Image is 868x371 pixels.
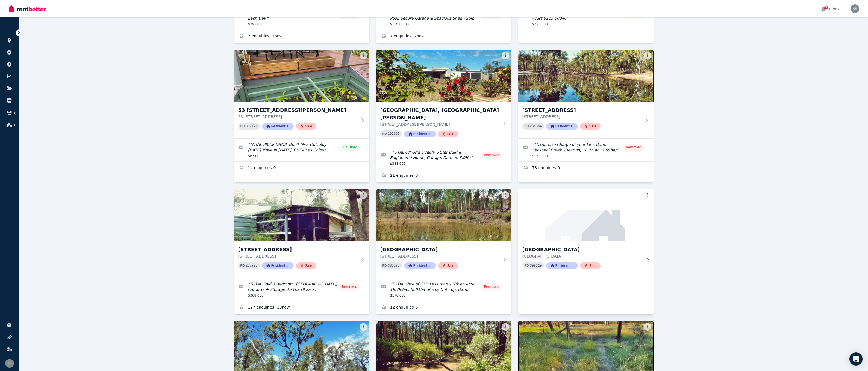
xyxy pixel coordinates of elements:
a: Enquiries for Ayers Rock Road, Cypress Gardens [376,301,511,314]
small: PID [525,125,529,128]
img: Ayers Rock Road, Cypress Gardens [376,189,511,241]
h3: [STREET_ADDRESS] [238,246,357,253]
div: Inbox [820,6,840,12]
p: [STREET_ADDRESS] [238,253,357,259]
a: 309 Waratah Drive, Millmerran Downs[STREET_ADDRESS][STREET_ADDRESS]PID 286384ResidentialSale [518,50,654,138]
img: Cypress Gardens [514,188,657,243]
span: Residential [404,262,436,269]
img: Sue Seivers Total Real Estate [5,359,14,368]
code: 397171 [246,124,257,128]
button: More options [644,323,651,331]
a: Enquiries for 309 Waratah Drive, Millmerran Downs [518,162,654,175]
span: Residential [262,123,294,130]
p: 53 [STREET_ADDRESS] [238,114,357,119]
button: More options [360,323,367,331]
a: Edit listing: TOTAL Sold Lock Yourself Away and Enjoy Each Day. [234,7,369,30]
small: PID [240,125,245,128]
img: RentBetter [9,5,46,13]
p: [GEOGRAPHIC_DATA] [522,253,642,259]
img: 58 Wattle Court, Millmerran Woods [376,50,511,102]
h3: [STREET_ADDRESS] [522,106,642,114]
a: Cypress Gardens[GEOGRAPHIC_DATA][GEOGRAPHIC_DATA]PID 399329ResidentialSale [518,189,654,278]
p: [STREET_ADDRESS] [380,253,499,259]
span: Sale [438,131,459,137]
a: Edit listing: TOTAL Off Grid Quality 6 Star Built & Engineered Home, Garage, Dam on 8.0Ha [376,146,511,169]
a: Edit listing: TOTAL PRICE DROP, Don't Miss Out. Buy Today Move in Tomorrow. CHEAP as Chips [234,139,369,161]
a: 2305 Kooroongarra Road, Kooroongarra[STREET_ADDRESS][STREET_ADDRESS]PID 287723ResidentialSale [234,189,369,278]
div: Open Intercom Messenger [849,352,863,366]
h3: [GEOGRAPHIC_DATA], [GEOGRAPHIC_DATA][PERSON_NAME] [380,106,499,122]
h3: [GEOGRAPHIC_DATA] [522,246,642,253]
a: Edit listing: TOTAL Slice of QLD Less than $10k an Acre 19.793ac, (8.01ha) Rocky Outcrop, Dam. [376,278,511,301]
a: Edit listing: Luxurious Family Retreat with Resort-style Pool, Secure Garage & Spacious Shed - Sold [376,7,511,30]
a: 58 Wattle Court, Millmerran Woods[GEOGRAPHIC_DATA], [GEOGRAPHIC_DATA][PERSON_NAME][STREET_ADDRESS... [376,50,511,146]
button: More options [502,191,509,199]
a: 53 1513/1 Tandur Rd, Kybong53 [STREET_ADDRESS][PERSON_NAME]53 [STREET_ADDRESS]PID 397171Residenti... [234,50,369,138]
h3: 53 [STREET_ADDRESS][PERSON_NAME] [238,106,357,114]
span: Sale [580,262,601,269]
code: 333575 [388,264,399,268]
button: More options [644,191,651,199]
small: PID [382,132,387,135]
img: 2305 Kooroongarra Road, Kooroongarra [234,189,369,241]
p: [STREET_ADDRESS][PERSON_NAME] [380,122,499,127]
a: Enquiries for 58 Wattle Court, Millmerran Woods [376,169,511,182]
code: 287723 [246,264,257,268]
a: Ayers Rock Road, Cypress Gardens[GEOGRAPHIC_DATA][STREET_ADDRESS]PID 333575ResidentialSale [376,189,511,278]
button: More options [502,52,509,59]
code: 286384 [530,124,542,128]
span: Residential [262,262,294,269]
code: 399329 [530,264,542,268]
img: Sue Seivers Total Real Estate [851,4,859,13]
span: Residential [404,131,436,137]
a: Edit listing: TOTAL Sold 3 Bedroom, Bedrock Creek, White Zoned, Carports + Storage 3.71ha (9.2acs) [234,278,369,301]
a: Enquiries for 26 Sydes Ct, Ningi [376,30,511,43]
button: More options [644,52,651,59]
a: Edit listing: TOTAL – Relaxed Living, Private & Affordable – Just $225,000+. [518,7,654,30]
code: 262365 [388,132,399,136]
span: Sale [296,123,317,130]
button: More options [360,52,367,59]
a: Enquiries for 24/1513 Old Bruce Hwy, Kybong [234,30,369,43]
img: 53 1513/1 Tandur Rd, Kybong [234,50,369,102]
a: Enquiries for 53 1513/1 Tandur Rd, Kybong [234,162,369,175]
span: Sale [580,123,601,130]
span: Sale [438,262,459,269]
button: More options [502,323,509,331]
button: More options [360,191,367,199]
img: 309 Waratah Drive, Millmerran Downs [518,50,654,102]
span: 22 [824,6,828,9]
small: PID [382,264,387,267]
a: Enquiries for 2305 Kooroongarra Road, Kooroongarra [234,301,369,314]
a: Edit listing: TOTAL Take Charge of your Life, Dam, Seasonal Creek, Clearing, 18.76 ac (7.59ha) [518,139,654,161]
p: [STREET_ADDRESS] [522,114,642,119]
small: PID [525,264,529,267]
span: Residential [546,262,578,269]
small: PID [240,264,245,267]
h3: [GEOGRAPHIC_DATA] [380,246,499,253]
span: Residential [546,123,578,130]
span: Sale [296,262,317,269]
